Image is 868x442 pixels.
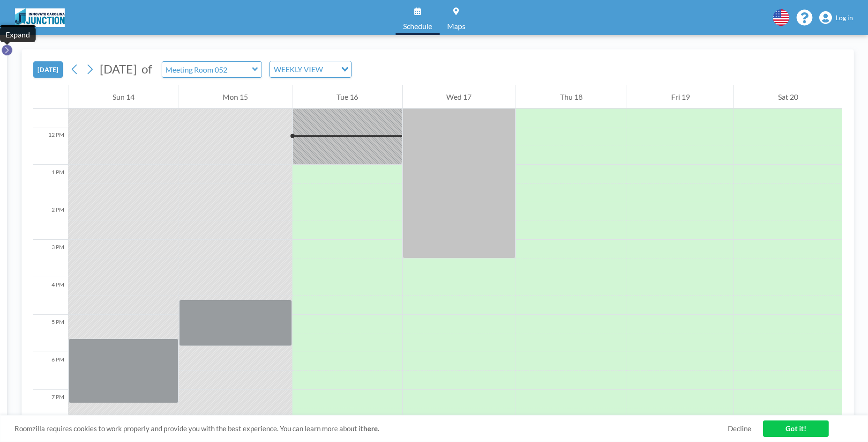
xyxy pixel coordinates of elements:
[33,61,63,78] button: [DATE]
[33,202,68,240] div: 2 PM
[447,22,465,30] span: Maps
[179,85,292,109] div: Mon 15
[162,62,252,77] input: Meeting Room 052
[33,277,68,315] div: 4 PM
[728,424,751,433] a: Decline
[326,63,336,75] input: Search for option
[15,8,65,27] img: organization-logo
[33,127,68,165] div: 12 PM
[836,14,853,22] span: Log in
[33,240,68,277] div: 3 PM
[15,424,728,433] span: Roomzilla requires cookies to work properly and provide you with the best experience. You can lea...
[763,420,829,437] a: Got it!
[33,165,68,202] div: 1 PM
[100,62,137,76] span: [DATE]
[403,22,432,30] span: Schedule
[142,62,152,76] span: of
[292,85,402,109] div: Tue 16
[270,61,351,77] div: Search for option
[734,85,842,109] div: Sat 20
[363,424,379,433] a: here.
[516,85,627,109] div: Thu 18
[33,390,68,427] div: 7 PM
[33,315,68,352] div: 5 PM
[68,85,179,109] div: Sun 14
[33,90,68,127] div: 11 AM
[819,11,853,24] a: Log in
[272,63,325,75] span: WEEKLY VIEW
[6,30,30,39] div: Expand
[33,352,68,390] div: 6 PM
[627,85,734,109] div: Fri 19
[403,85,516,109] div: Wed 17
